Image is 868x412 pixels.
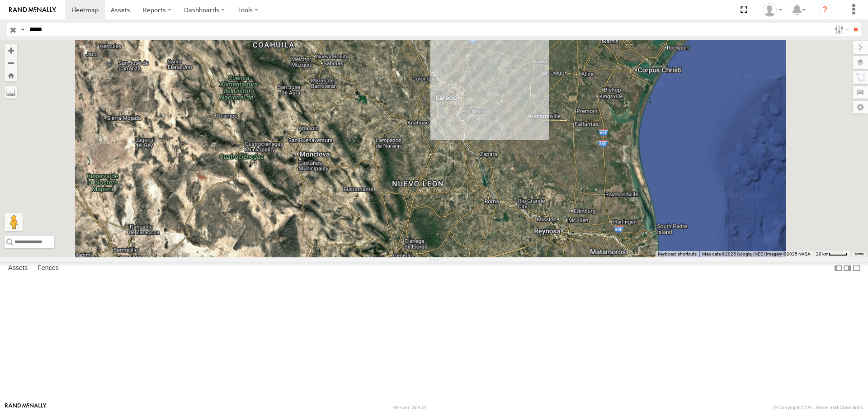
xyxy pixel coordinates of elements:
i: ? [818,3,832,17]
span: 20 km [816,251,829,256]
label: Fences [33,262,63,275]
span: Map data ©2025 Google, INEGI Imagery ©2025 NASA [702,251,811,256]
label: Dock Summary Table to the Right [843,262,852,275]
label: Map Settings [853,101,868,114]
a: Terms and Conditions [815,405,863,410]
button: Keyboard shortcuts [658,251,697,257]
a: Terms (opens in new tab) [854,252,864,256]
label: Assets [4,262,32,275]
div: © Copyright 2025 - [773,405,863,410]
button: Drag Pegman onto the map to open Street View [5,213,23,231]
button: Zoom Home [5,69,17,81]
label: Hide Summary Table [852,262,861,275]
div: Aurora Salinas [759,3,786,17]
button: Map Scale: 20 km per 37 pixels [813,251,850,257]
label: Dock Summary Table to the Left [834,262,843,275]
img: rand-logo.svg [9,7,56,13]
label: Search Filter Options [831,23,850,36]
a: Visit our Website [5,403,47,412]
label: Measure [5,86,17,99]
button: Zoom in [5,44,17,57]
label: Search Query [19,23,26,36]
div: Version: 308.01 [393,405,427,410]
button: Zoom out [5,57,17,69]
